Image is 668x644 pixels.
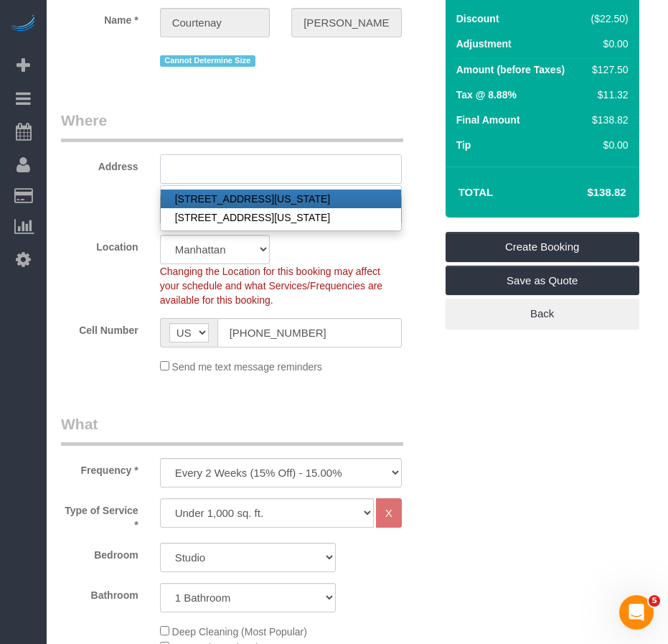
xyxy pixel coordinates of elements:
a: Back [446,299,639,329]
label: Discount [456,11,499,26]
iframe: Intercom live chat [619,595,654,630]
span: Deep Cleaning (Most Popular) [172,626,307,638]
a: [STREET_ADDRESS][US_STATE] [161,190,401,208]
input: First Name [160,8,271,37]
span: Send me text message reminders [172,361,322,373]
div: ($22.50) [585,11,629,26]
div: $0.00 [585,138,629,152]
legend: What [61,414,403,446]
legend: Where [61,110,403,142]
div: $127.50 [585,62,629,77]
span: 5 [649,595,660,607]
div: $11.32 [585,88,629,102]
span: Changing the Location for this booking may affect your schedule and what Services/Frequencies are... [160,266,383,306]
label: Location [50,235,149,254]
label: Amount (before Taxes) [456,62,565,77]
label: Final Amount [456,113,520,127]
div: $0.00 [585,37,629,51]
span: Cannot Determine Size [160,55,255,67]
label: Tax @ 8.88% [456,88,517,102]
label: Name * [50,8,149,27]
label: Type of Service * [50,498,149,532]
a: [STREET_ADDRESS][US_STATE] [161,208,401,227]
h4: $138.82 [544,187,626,199]
label: Cell Number [50,318,149,337]
strong: Total [458,186,494,198]
input: Last Name [291,8,402,37]
label: Adjustment [456,37,512,51]
img: Automaid Logo [9,14,37,34]
a: Create Booking [446,232,639,262]
label: Frequency * [50,458,149,477]
label: Bathroom [50,583,149,602]
label: Tip [456,138,471,152]
a: Save as Quote [446,266,639,296]
input: Cell Number [217,318,402,347]
div: $138.82 [585,113,629,127]
label: Bedroom [50,543,149,562]
label: Address [50,154,149,174]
